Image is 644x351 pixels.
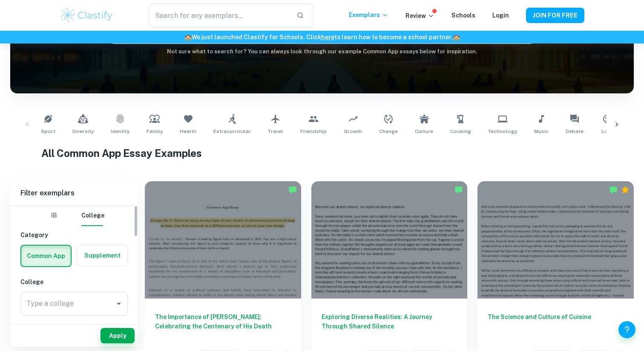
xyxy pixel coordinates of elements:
span: Family [147,128,163,135]
button: Supplement [77,245,127,266]
img: Marked [454,186,463,194]
span: Friendship [300,128,327,135]
span: Extracurricular [213,128,251,135]
span: Sport [41,128,55,135]
p: Review [405,11,434,20]
h6: Not sure what to search for? You can always look through our example Common App essays below for ... [10,47,634,56]
span: Loss [601,128,614,135]
h6: College [20,277,128,287]
span: 🏫 [184,34,192,41]
span: Health [180,128,196,135]
a: Login [492,12,509,19]
span: 🏫 [453,34,460,41]
button: College [81,206,104,226]
h1: All Common App Essay Examples [41,145,603,161]
h6: The Science and Culture of Cuisine [488,312,624,340]
span: Growth [344,128,362,135]
button: JOIN FOR FREE [526,8,584,23]
p: Exemplars [349,10,388,20]
img: Clastify logo [60,7,114,24]
img: Marked [288,186,297,194]
input: Search for any exemplars... [149,3,290,27]
button: IB [44,206,64,226]
a: here [321,34,334,41]
span: Music [534,128,549,135]
span: Diversity [72,128,94,135]
button: Apply [101,328,135,343]
div: Premium [621,186,630,194]
img: Marked [609,186,618,194]
button: Help and Feedback [618,321,635,338]
span: Technology [488,128,517,135]
span: Debate [566,128,584,135]
span: Identity [111,128,129,135]
h6: The Importance of [PERSON_NAME]: Celebrating the Centenary of His Death [155,312,291,340]
h6: We just launched Clastify for Schools. Click to learn how to become a school partner. [2,32,642,42]
button: Common App [21,246,71,266]
span: Cooking [450,128,471,135]
div: Filter type choice [44,206,104,226]
h6: Category [20,230,128,240]
span: Travel [268,128,283,135]
span: Change [379,128,398,135]
h6: Exploring Diverse Realities: A Journey Through Shared Silence [322,312,457,340]
a: Schools [451,12,475,19]
h6: Filter exemplars [10,181,138,205]
span: Culture [415,128,433,135]
button: Open [113,298,125,310]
